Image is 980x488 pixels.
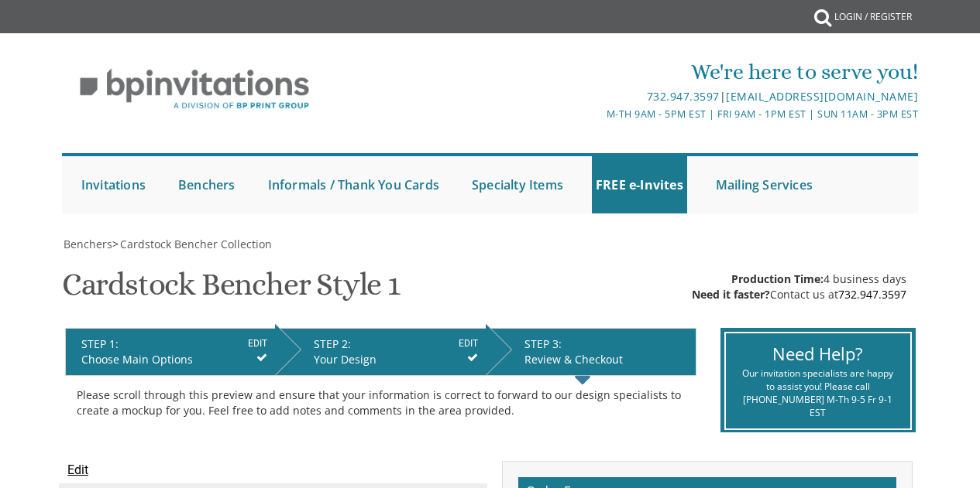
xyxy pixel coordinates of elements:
[459,336,478,350] input: EDIT
[174,156,239,213] a: Benchers
[112,237,272,251] span: >
[120,237,272,251] span: Cardstock Bencher Collection
[62,237,112,251] a: Benchers
[738,342,899,366] div: Need Help?
[81,336,268,352] div: STEP 1:
[62,268,400,313] h1: Cardstock Bencher Style 1
[348,87,918,106] div: |
[692,271,906,302] div: 4 business days Contact us at
[77,387,685,418] div: Please scroll through this preview and ensure that your information is correct to forward to our ...
[77,156,150,213] a: Invitations
[248,336,267,350] input: EDIT
[915,426,965,473] iframe: chat widget
[264,156,443,213] a: Informals / Thank You Cards
[592,156,687,213] a: FREE e-Invites
[314,352,478,367] div: Your Design
[314,336,478,352] div: STEP 2:
[62,57,328,121] img: BP Invitation Loft
[726,89,918,104] a: [EMAIL_ADDRESS][DOMAIN_NAME]
[468,156,567,213] a: Specialty Items
[524,336,688,352] div: STEP 3:
[647,89,720,104] a: 732.947.3597
[67,461,88,479] input: Edit
[692,287,770,302] span: Need it faster?
[81,352,268,367] div: Choose Main Options
[119,237,272,251] a: Cardstock Bencher Collection
[712,156,817,213] a: Mailing Services
[731,271,824,286] span: Production Time:
[348,106,918,122] div: M-Th 9am - 5pm EST | Fri 9am - 1pm EST | Sun 11am - 3pm EST
[64,237,112,251] span: Benchers
[738,367,899,420] div: Our invitation specialists are happy to assist you! Please call [PHONE_NUMBER] M-Th 9-5 Fr 9-1 EST
[524,352,688,367] div: Review & Checkout
[838,287,906,302] a: 732.947.3597
[348,56,918,87] div: We're here to serve you!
